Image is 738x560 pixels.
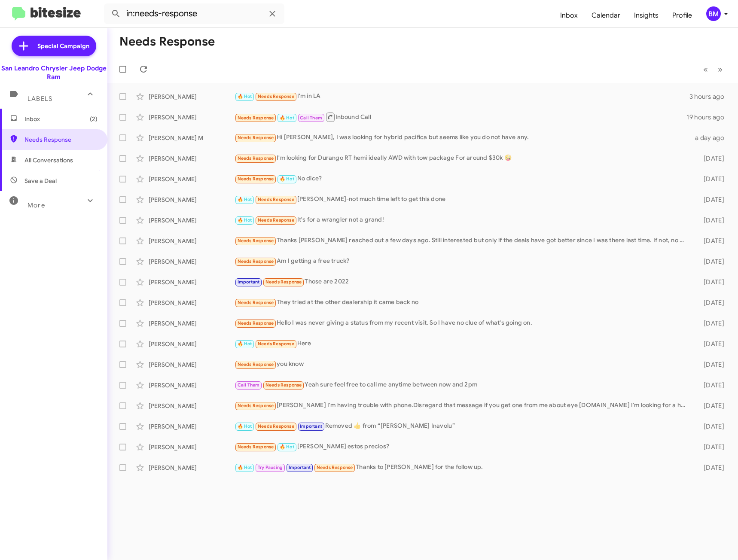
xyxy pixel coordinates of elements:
[703,64,708,75] span: «
[149,443,235,451] div: [PERSON_NAME]
[238,444,274,450] span: Needs Response
[149,319,235,328] div: [PERSON_NAME]
[235,133,691,143] div: Hi [PERSON_NAME], I was looking for hybrid pacifica but seems like you do not have any.
[691,195,731,204] div: [DATE]
[238,423,252,429] span: 🔥 Hot
[713,61,728,78] button: Next
[627,3,665,28] a: Insights
[699,6,729,21] button: BM
[718,64,723,75] span: »
[238,341,252,347] span: 🔥 Hot
[149,237,235,245] div: [PERSON_NAME]
[149,360,235,369] div: [PERSON_NAME]
[24,177,57,185] span: Save a Deal
[27,95,52,103] span: Labels
[691,402,731,410] div: [DATE]
[585,3,627,28] a: Calendar
[280,444,294,450] span: 🔥 Hot
[698,61,713,78] button: Previous
[149,402,235,410] div: [PERSON_NAME]
[238,362,274,367] span: Needs Response
[235,153,691,163] div: I'm looking for Durango RT hemi ideally AWD with tow package For around $30k 🤪
[149,154,235,163] div: [PERSON_NAME]
[37,42,89,50] span: Special Campaign
[258,423,294,429] span: Needs Response
[149,113,235,122] div: [PERSON_NAME]
[24,135,98,144] span: Needs Response
[235,339,691,349] div: Here
[235,277,691,287] div: Those are 2022
[149,381,235,390] div: [PERSON_NAME]
[691,257,731,266] div: [DATE]
[691,298,731,307] div: [DATE]
[235,112,686,122] div: Inbound Call
[691,175,731,183] div: [DATE]
[235,236,691,246] div: Thanks [PERSON_NAME] reached out a few days ago. Still interested but only if the deals have got ...
[235,463,691,472] div: Thanks to [PERSON_NAME] for the follow up.
[238,465,252,470] span: 🔥 Hot
[238,94,252,99] span: 🔥 Hot
[24,156,73,164] span: All Conversations
[258,341,294,347] span: Needs Response
[235,215,691,225] div: It's for a wrangler not a grand!
[280,115,294,121] span: 🔥 Hot
[238,176,274,182] span: Needs Response
[691,360,731,369] div: [DATE]
[691,134,731,142] div: a day ago
[149,340,235,348] div: [PERSON_NAME]
[149,422,235,431] div: [PERSON_NAME]
[691,154,731,163] div: [DATE]
[235,359,691,369] div: you know
[90,115,98,123] span: (2)
[698,61,728,78] nav: Page navigation example
[149,463,235,472] div: [PERSON_NAME]
[149,216,235,225] div: [PERSON_NAME]
[258,465,283,470] span: Try Pausing
[149,175,235,183] div: [PERSON_NAME]
[691,422,731,431] div: [DATE]
[691,340,731,348] div: [DATE]
[265,382,302,388] span: Needs Response
[265,279,302,285] span: Needs Response
[238,135,274,140] span: Needs Response
[691,463,731,472] div: [DATE]
[119,35,215,49] h1: Needs Response
[691,381,731,390] div: [DATE]
[104,3,284,24] input: Search
[149,195,235,204] div: [PERSON_NAME]
[238,238,274,243] span: Needs Response
[258,94,294,99] span: Needs Response
[238,115,274,121] span: Needs Response
[235,421,691,431] div: Removed ‌👍‌ from “ [PERSON_NAME] Inavolu ”
[258,197,294,202] span: Needs Response
[238,197,252,202] span: 🔥 Hot
[300,423,322,429] span: Important
[238,320,274,326] span: Needs Response
[553,3,585,28] a: Inbox
[149,278,235,286] div: [PERSON_NAME]
[280,176,294,182] span: 🔥 Hot
[238,382,260,388] span: Call Them
[238,403,274,408] span: Needs Response
[235,91,689,101] div: I'm in LA
[238,155,274,161] span: Needs Response
[665,3,699,28] a: Profile
[235,195,691,204] div: [PERSON_NAME]-not much time left to get this done
[235,380,691,390] div: Yeah sure feel free to call me anytime between now and 2pm
[238,279,260,285] span: Important
[691,237,731,245] div: [DATE]
[691,216,731,225] div: [DATE]
[686,113,731,122] div: 19 hours ago
[27,201,45,209] span: More
[235,401,691,411] div: [PERSON_NAME] I'm having trouble with phone.Disregard that message if you get one from me about e...
[235,174,691,184] div: No dice?
[238,300,274,305] span: Needs Response
[258,217,294,223] span: Needs Response
[12,36,96,56] a: Special Campaign
[235,442,691,452] div: [PERSON_NAME] estos precios?
[238,259,274,264] span: Needs Response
